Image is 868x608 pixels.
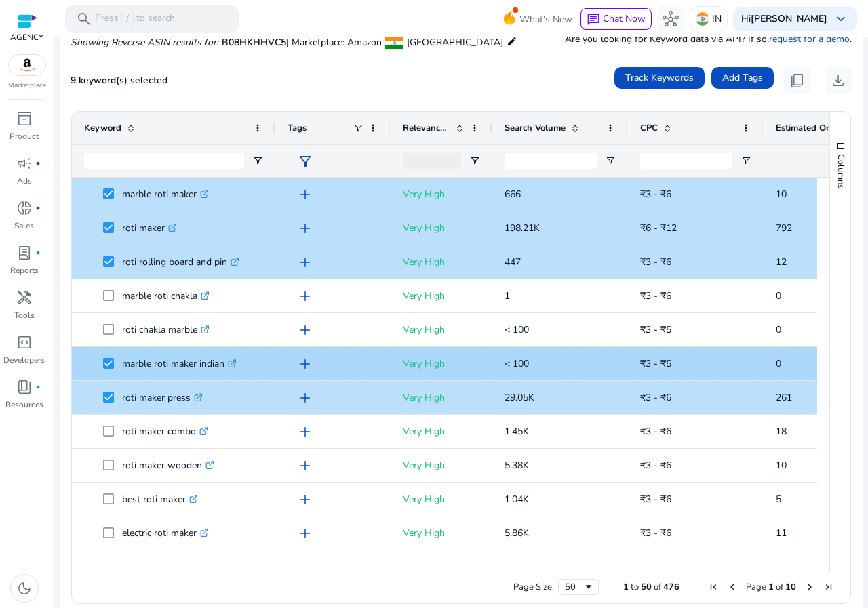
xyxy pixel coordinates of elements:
[825,67,852,94] button: download
[403,214,480,242] p: Very High
[122,485,198,513] p: best roti maker
[663,11,679,27] span: hub
[16,289,33,306] span: handyman
[122,519,209,547] p: electric roti maker
[505,222,540,235] span: 198.21K
[640,188,671,201] span: ₹3 - ₹6
[403,350,480,378] p: Very High
[505,153,597,169] input: Search Volume Filter Input
[9,55,45,75] img: amazon.svg
[776,459,787,472] span: 10
[587,13,600,26] span: chat
[35,161,41,166] span: fiber_manual_record
[789,73,806,89] span: content_copy
[605,155,616,166] button: Open Filter Menu
[505,256,521,268] span: 447
[14,309,35,321] p: Tools
[696,12,709,26] img: in.svg
[640,323,671,336] span: ₹3 - ₹5
[71,36,218,49] i: Showing Reverse ASIN results for:
[751,12,827,25] b: [PERSON_NAME]
[603,12,646,25] span: Chat Now
[16,245,33,261] span: lab_profile
[297,390,313,406] span: add
[505,289,510,302] span: 1
[297,220,313,237] span: add
[776,188,787,201] span: 10
[286,36,382,49] span: | Marketplace: Amazon
[711,67,774,89] button: Add Tags
[519,7,572,31] span: What's New
[403,248,480,276] p: Very High
[505,425,529,438] span: 1.45K
[776,581,783,593] span: of
[823,582,834,592] div: Last Page
[84,122,121,134] span: Keyword
[776,391,792,404] span: 261
[122,282,210,310] p: marble roti chakla
[297,254,313,270] span: add
[122,248,239,276] p: roti rolling board and pin
[403,553,480,581] p: Very High
[16,200,33,216] span: donut_small
[712,7,722,31] p: IN
[741,14,827,24] p: Hi
[16,110,33,127] span: inventory_2
[722,70,763,85] span: Add Tags
[776,425,787,438] span: 18
[403,485,480,513] p: Very High
[505,391,534,404] span: 29.05K
[776,222,792,235] span: 792
[297,491,313,508] span: add
[513,581,554,593] div: Page Size:
[640,493,671,506] span: ₹3 - ₹6
[35,205,41,211] span: fiber_manual_record
[833,11,849,27] span: keyboard_arrow_down
[776,493,781,506] span: 5
[640,459,671,472] span: ₹3 - ₹6
[288,122,307,134] span: Tags
[776,122,857,134] span: Estimated Orders/Month
[8,81,46,91] p: Marketplace
[297,458,313,474] span: add
[10,31,43,43] p: AGENCY
[122,214,177,242] p: roti maker
[776,357,781,370] span: 0
[580,8,652,30] button: chatChat Now
[640,122,658,134] span: CPC
[776,256,787,268] span: 12
[122,384,203,411] p: roti maker press
[403,282,480,310] p: Very High
[746,581,766,593] span: Page
[403,122,450,134] span: Relevance Score
[505,459,529,472] span: 5.38K
[614,67,705,89] button: Track Keywords
[403,180,480,208] p: Very High
[640,425,671,438] span: ₹3 - ₹6
[95,12,175,26] p: Press to search
[122,451,214,479] p: roti maker wooden
[3,354,45,366] p: Developers
[35,384,41,390] span: fiber_manual_record
[640,289,671,302] span: ₹3 - ₹6
[16,580,33,596] span: dark_mode
[122,553,209,581] p: robotic roti maker
[657,5,684,33] button: hub
[297,424,313,440] span: add
[784,67,811,94] button: content_copy
[830,73,846,89] span: download
[16,155,33,171] span: campaign
[505,357,529,370] span: < 100
[469,155,480,166] button: Open Filter Menu
[640,256,671,268] span: ₹3 - ₹6
[403,418,480,445] p: Very High
[768,581,774,593] span: 1
[297,288,313,304] span: add
[776,527,787,540] span: 11
[663,581,679,593] span: 476
[708,582,719,592] div: First Page
[84,153,244,169] input: Keyword Filter Input
[640,222,677,235] span: ₹6 - ₹12
[403,316,480,344] p: Very High
[654,581,661,593] span: of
